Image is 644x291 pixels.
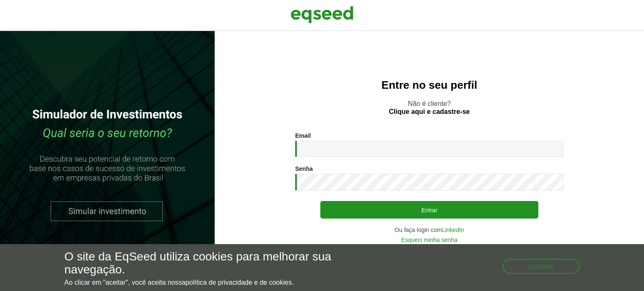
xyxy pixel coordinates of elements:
[503,259,580,274] button: Aceitar
[401,237,457,243] a: Esqueci minha senha
[231,100,627,116] p: Não é cliente?
[295,227,563,233] div: Ou faça login com
[231,79,627,91] h2: Entre no seu perfil
[185,279,292,286] a: política de privacidade e de cookies
[320,201,538,219] button: Entrar
[65,250,374,276] h5: O site da EqSeed utiliza cookies para melhorar sua navegação.
[389,108,470,115] a: Clique aqui e cadastre-se
[295,133,311,139] label: Email
[295,166,313,172] label: Senha
[291,4,353,25] img: EqSeed Logo
[65,278,374,286] p: Ao clicar em "aceitar", você aceita nossa .
[442,227,464,233] a: LinkedIn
